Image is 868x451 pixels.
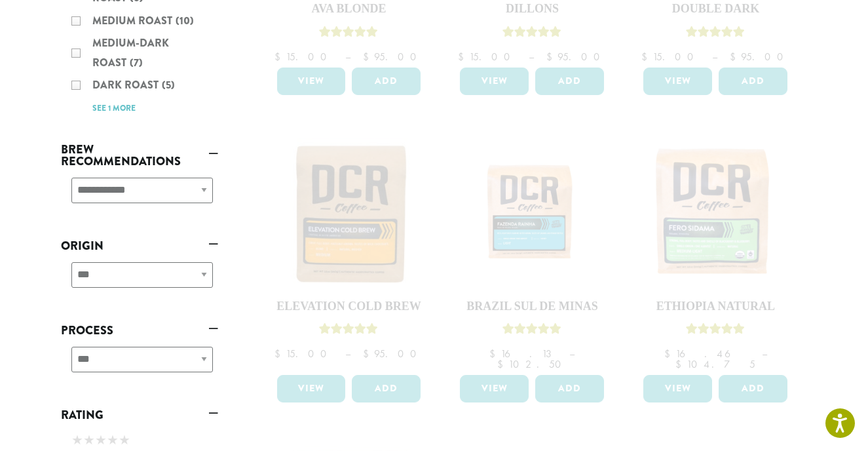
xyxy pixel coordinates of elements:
a: Origin [61,235,218,257]
a: Brew Recommendations [61,138,218,172]
div: Process [61,342,218,388]
a: Process [61,319,218,342]
div: Origin [61,257,218,304]
div: Brew Recommendations [61,172,218,219]
a: Rating [61,404,218,426]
